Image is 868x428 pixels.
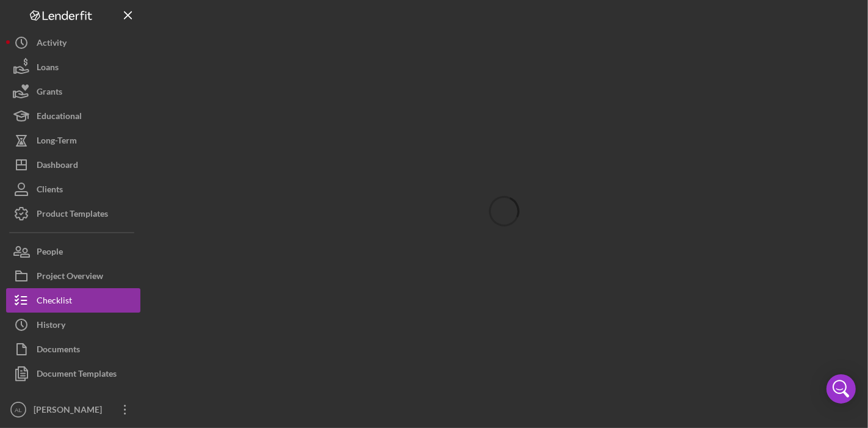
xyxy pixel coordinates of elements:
[37,288,72,316] div: Checklist
[6,361,140,386] button: Document Templates
[15,407,22,413] text: AL
[6,153,140,177] button: Dashboard
[37,361,117,389] div: Document Templates
[6,79,140,104] button: Grants
[37,337,80,365] div: Documents
[37,79,62,107] div: Grants
[6,239,140,264] button: People
[37,201,108,229] div: Product Templates
[37,313,65,340] div: History
[37,31,67,58] div: Activity
[37,104,82,131] div: Educational
[6,201,140,226] button: Product Templates
[37,55,59,82] div: Loans
[37,153,78,180] div: Dashboard
[37,264,103,291] div: Project Overview
[6,288,140,313] button: Checklist
[37,177,63,205] div: Clients
[6,397,140,422] button: AL[PERSON_NAME]
[37,239,63,267] div: People
[6,55,140,79] button: Loans
[6,337,140,361] button: Documents
[6,177,140,201] button: Clients
[6,264,140,288] button: Project Overview
[31,397,110,425] div: [PERSON_NAME]
[6,128,140,153] button: Long-Term
[6,104,140,128] button: Educational
[6,313,140,337] button: History
[6,31,140,55] button: Activity
[37,128,77,156] div: Long-Term
[826,374,856,404] div: Open Intercom Messenger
